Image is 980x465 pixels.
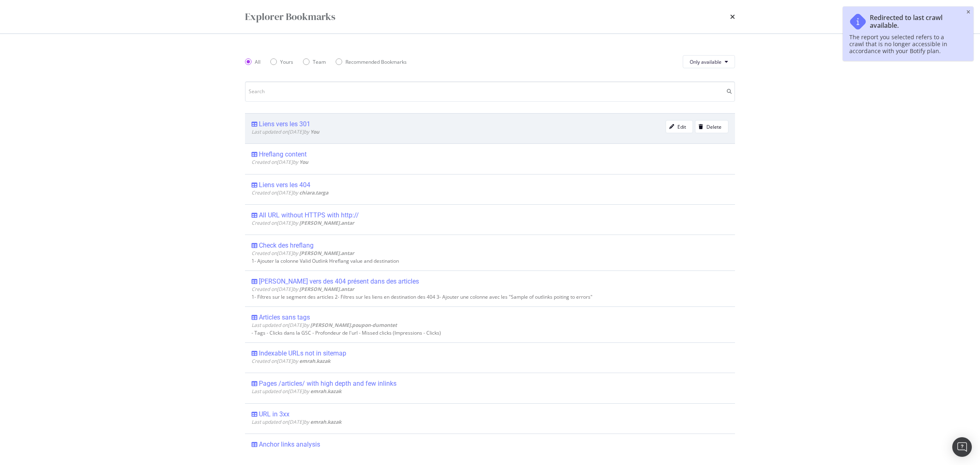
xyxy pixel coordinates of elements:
[666,120,693,133] button: Edit
[299,189,328,196] b: chiara.targa
[259,380,396,388] div: Pages /articles/ with high depth and few inlinks
[259,349,346,358] div: Indexable URLs not in sitemap
[259,313,310,322] div: Articles sans tags
[967,10,970,15] div: close toast
[252,189,328,196] span: Created on [DATE] by
[336,58,407,65] div: Recommended Bookmarks
[252,128,319,135] span: Last updated on [DATE] by
[259,410,290,418] div: URL in 3xx
[310,388,341,395] b: emrah.kazak
[310,418,341,425] b: emrah.kazak
[259,277,419,286] div: [PERSON_NAME] vers des 404 présent dans des articles
[310,322,397,329] b: [PERSON_NAME].poupon-dumontet
[313,58,326,65] div: Team
[299,159,308,165] b: You
[303,58,326,65] div: Team
[345,58,407,65] div: Recommended Bookmarks
[252,322,397,329] span: Last updated on [DATE] by
[690,58,722,65] span: Only available
[252,418,341,425] span: Last updated on [DATE] by
[299,358,330,364] b: emrah.kazak
[252,294,728,300] div: 1- Filtres sur le segment des articles 2- Filtres sur les liens en destination des 404 3- Ajouter...
[706,123,722,130] div: Delete
[683,55,735,68] button: Only available
[252,388,341,395] span: Last updated on [DATE] by
[270,58,293,65] div: Yours
[299,250,354,257] b: [PERSON_NAME].antar
[252,250,354,257] span: Created on [DATE] by
[252,258,728,264] div: 1- Ajouter la colonne Valid Outlink Hreflang value and destination
[259,241,314,250] div: Check des hreflang
[245,58,261,65] div: All
[252,159,308,165] span: Created on [DATE] by
[252,449,330,456] span: Created on [DATE] by
[299,286,354,293] b: [PERSON_NAME].antar
[677,123,686,130] div: Edit
[252,286,354,293] span: Created on [DATE] by
[310,128,319,135] b: You
[952,437,972,457] div: Open Intercom Messenger
[259,440,320,449] div: Anchor links analysis
[870,14,959,29] div: Redirected to last crawl available.
[280,58,293,65] div: Yours
[259,181,310,189] div: Liens vers les 404
[245,10,335,24] div: Explorer Bookmarks
[299,219,354,226] b: [PERSON_NAME].antar
[252,358,330,364] span: Created on [DATE] by
[259,211,359,219] div: All URL without HTTPS with http://
[259,120,310,128] div: Liens vers les 301
[299,449,330,456] b: emrah.kazak
[252,219,354,226] span: Created on [DATE] by
[695,120,728,133] button: Delete
[849,34,959,54] div: The report you selected refers to a crawl that is no longer accessible in accordance with your Bo...
[730,10,735,24] div: times
[259,150,307,159] div: Hreflang content
[252,330,728,336] div: - Tags - Clicks dans la GSC - Profondeur de l'url - Missed clicks (Impressions - Clicks)
[255,58,261,65] div: All
[245,81,735,102] input: Search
